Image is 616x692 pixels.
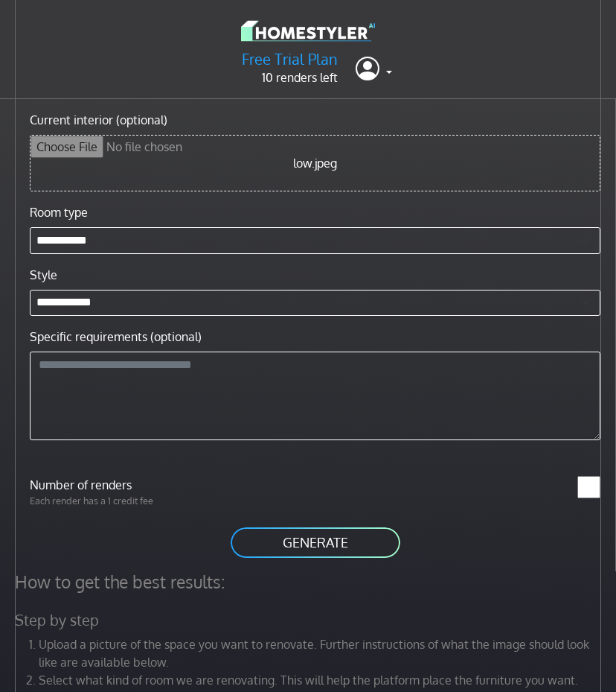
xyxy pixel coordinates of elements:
[6,571,614,593] h4: How to get the best results:
[229,526,402,559] button: GENERATE
[21,476,315,494] label: Number of renders
[39,671,605,689] li: Select what kind of room we are renovating. This will help the platform place the furniture you w...
[242,50,338,69] h5: Free Trial Plan
[30,111,167,129] label: Current interior (optional)
[242,69,338,86] p: 10 renders left
[241,18,375,44] img: logo-3de290ba35641baa71223ecac5eacb59cb85b4c7fdf211dc9aaecaaee71ea2f8.svg
[21,494,315,508] p: Each render has a 1 credit fee
[30,328,202,346] label: Specific requirements (optional)
[30,203,88,221] label: Room type
[30,266,57,284] label: Style
[39,635,605,671] li: Upload a picture of the space you want to renovate. Further instructions of what the image should...
[6,611,614,629] h5: Step by step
